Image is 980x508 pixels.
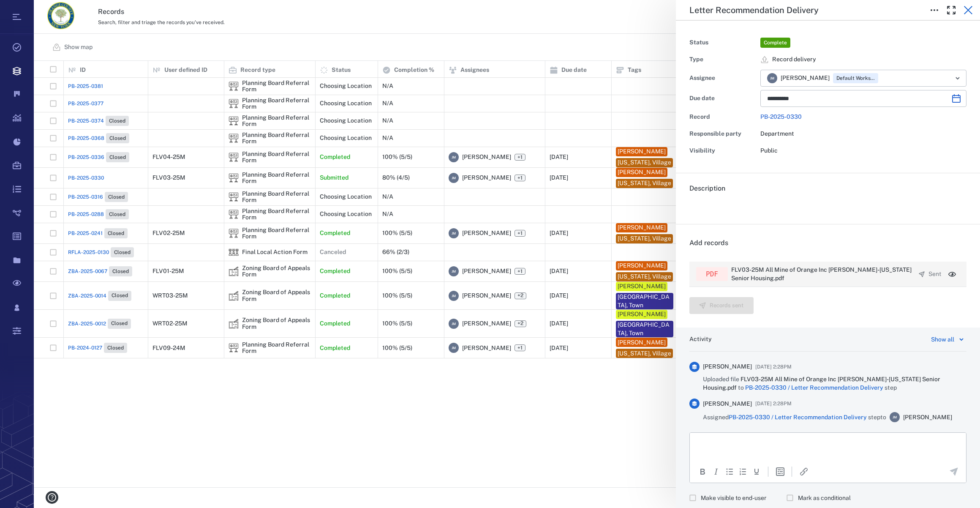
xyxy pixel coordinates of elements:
[689,183,966,194] h6: Description
[689,93,757,104] div: Due date
[760,130,794,137] span: Department
[689,201,691,209] span: .
[19,6,36,14] span: Help
[767,73,777,83] div: J M
[775,467,785,477] button: Insert template
[926,2,943,19] button: Toggle to Edit Boxes
[701,494,766,503] span: Make visible to end-user
[729,414,867,421] a: PB-2025-0330 / Letter Recommendation Delivery
[697,467,708,477] button: Bold
[689,238,966,255] h6: Add records
[760,147,778,154] span: Public
[787,490,857,506] div: Comment will be marked as non-final decision
[731,266,915,282] p: FLV03-25M All Mine of Orange Inc [PERSON_NAME]-[US_STATE] Senior Housing.pdf
[755,362,792,372] span: [DATE] 2:28PM
[745,384,883,391] a: PB-2025-0330 / Letter Recommendation Delivery
[772,55,816,64] span: Record delivery
[952,72,964,84] button: Open
[928,270,941,279] p: Sent
[798,494,851,503] span: Mark as conditional
[690,433,966,460] iframe: Rich Text Area
[689,335,712,344] h6: Activity
[703,375,966,392] span: Uploaded file to step
[689,111,757,123] div: Record
[689,54,757,66] div: Type
[689,490,773,506] div: Citizen will see comment
[703,376,940,391] span: FLV03-25M All Mine of Orange Inc [PERSON_NAME]-[US_STATE] Senior Housing.pdf
[703,363,752,371] span: [PERSON_NAME]
[960,2,977,19] button: Close
[689,5,819,16] h5: Letter Recommendation Delivery
[711,467,721,477] button: Italic
[948,90,965,107] button: Choose date, selected date is Sep 19, 2025
[751,467,762,477] button: Underline
[755,399,792,409] span: [DATE] 2:28PM
[835,75,877,82] span: Default Workspace
[799,467,809,477] button: Insert/edit link
[943,2,960,19] button: Toggle Fullscreen
[903,413,952,422] span: [PERSON_NAME]
[703,400,752,408] span: [PERSON_NAME]
[738,467,748,477] div: Numbered list
[781,74,830,82] span: [PERSON_NAME]
[689,37,757,49] div: Status
[931,334,954,344] div: Show all
[724,467,735,477] div: Bullet list
[703,413,886,422] span: Assigned step to
[762,39,789,46] span: Complete
[890,412,900,422] div: J M
[689,72,757,84] div: Assignee
[689,145,757,157] div: Visibility
[696,267,728,281] div: pdf
[760,113,802,120] a: PB-2025-0330
[949,467,959,477] button: Send the comment
[689,128,757,140] div: Responsible party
